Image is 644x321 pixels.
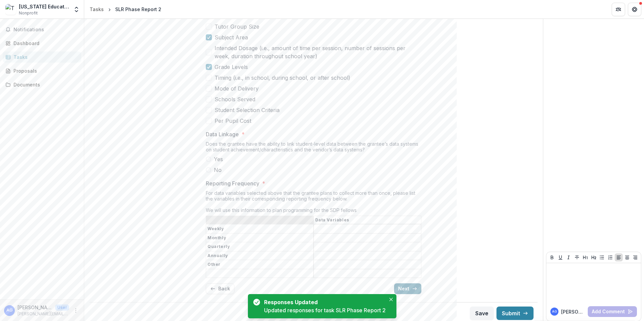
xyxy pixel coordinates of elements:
[496,307,534,320] button: Submit
[552,310,557,313] div: Alica Garcia
[394,283,421,294] button: Next
[19,3,69,10] div: [US_STATE] Education Agency
[3,24,81,35] button: Notifications
[206,251,314,260] th: Annually
[206,190,421,216] div: For data variables selected above that the grantee plans to collect more than once, please list t...
[206,283,234,294] button: Back
[5,4,16,15] img: Texas Education Agency
[588,306,637,317] button: Add Comment
[72,307,80,315] button: More
[565,253,573,261] button: Italicize
[3,79,81,90] a: Documents
[387,295,395,304] button: Close
[214,166,222,174] span: No
[581,253,589,261] button: Heading 1
[87,4,106,14] a: Tasks
[215,95,255,103] span: Schools Served
[590,253,598,261] button: Heading 2
[314,216,421,224] th: Data Variables
[13,40,76,47] div: Dashboard
[548,253,556,261] button: Bold
[215,33,248,41] span: Subject Area
[264,306,386,314] div: Updated responses for task SLR Phase Report 2
[206,141,421,155] div: Does the grantee have the ability to link student-level data between the grantee’s data systems o...
[206,179,259,187] p: Reporting Frequency
[623,253,631,261] button: Align Center
[615,253,623,261] button: Align Left
[13,67,76,74] div: Proposals
[215,74,350,82] span: Timing (i.e., in school, during school, or after school)
[206,130,239,138] p: Data Linkage
[556,253,565,261] button: Underline
[87,4,164,14] nav: breadcrumb
[18,311,69,317] p: [PERSON_NAME][EMAIL_ADDRESS][PERSON_NAME][DOMAIN_NAME][US_STATE]
[215,23,259,31] span: Tutor Group Size
[19,10,38,16] span: Nonprofit
[206,260,314,269] th: Other
[215,63,248,71] span: Grade Levels
[631,253,639,261] button: Align Right
[3,38,81,49] a: Dashboard
[206,242,314,251] th: Quarterly
[55,305,69,311] p: User
[573,253,581,261] button: Strike
[3,51,81,63] a: Tasks
[628,3,641,16] button: Get Help
[561,308,585,315] p: [PERSON_NAME] G
[598,253,606,261] button: Bullet List
[264,298,383,306] div: Responses Updated
[206,224,314,233] th: Weekly
[18,304,53,311] p: [PERSON_NAME]
[206,233,314,242] th: Monthly
[606,253,614,261] button: Ordered List
[13,81,76,88] div: Documents
[214,155,223,163] span: Yes
[13,53,76,61] div: Tasks
[6,308,13,313] div: Alica Garcia
[215,106,280,114] span: Student Selection Criteria
[215,84,259,93] span: Mode of Delivery
[13,27,78,33] span: Notifications
[3,65,81,76] a: Proposals
[115,6,161,13] div: SLR Phase Report 2
[72,3,81,16] button: Open entity switcher
[90,6,104,13] div: Tasks
[215,117,251,125] span: Per Pupil Cost
[612,3,625,16] button: Partners
[215,44,421,60] span: Intended Dosage (i.e., amount of time per session, number of sessions per week, duration througho...
[470,307,494,320] button: Save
